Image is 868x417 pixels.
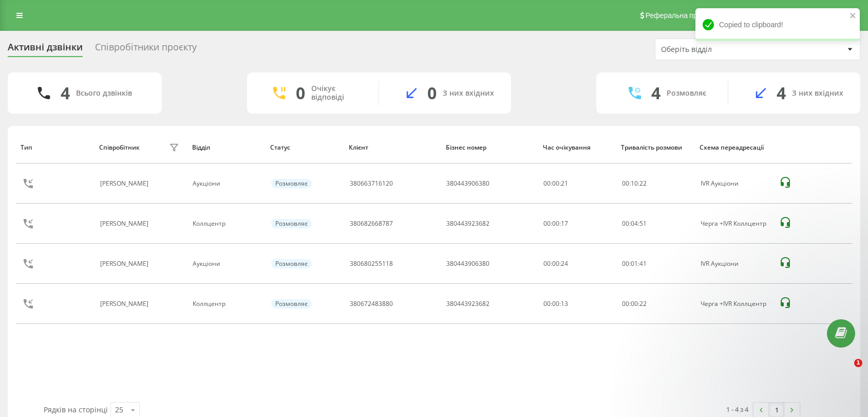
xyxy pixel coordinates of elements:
[311,84,363,102] div: Очікує відповіді
[639,259,647,268] span: 41
[350,180,393,187] div: 380663716120
[769,403,784,417] a: 1
[446,260,489,267] div: 380443906380
[446,300,489,307] div: 380443923682
[446,144,533,151] div: Бізнес номер
[115,405,123,415] div: 25
[850,11,857,21] button: close
[193,260,260,267] div: Аукціони
[631,259,638,268] span: 01
[349,144,436,151] div: Клієнт
[100,180,151,187] div: [PERSON_NAME]
[631,299,638,308] span: 00
[350,220,393,227] div: 380682668787
[350,260,393,267] div: 380680255118
[8,42,83,58] div: Активні дзвінки
[700,144,769,151] div: Схема переадресації
[44,405,108,414] span: Рядків на сторінці
[61,83,70,103] div: 4
[651,83,661,103] div: 4
[270,144,339,151] div: Статус
[271,219,312,228] div: Розмовляє
[296,83,305,103] div: 0
[695,8,860,41] div: Copied to clipboard!
[21,144,89,151] div: Тип
[350,300,393,307] div: 380672483880
[639,219,647,228] span: 51
[543,220,611,227] div: 00:00:17
[427,83,437,103] div: 0
[631,219,638,228] span: 04
[193,180,260,187] div: Аукціони
[193,300,260,307] div: Коллцентр
[543,300,611,307] div: 00:00:13
[446,220,489,227] div: 380443923682
[631,179,638,188] span: 10
[622,299,629,308] span: 00
[543,144,612,151] div: Час очікування
[661,45,784,54] div: Оберіть відділ
[639,299,647,308] span: 22
[99,144,140,151] div: Співробітник
[667,89,706,98] div: Розмовляє
[622,219,629,228] span: 00
[543,260,611,267] div: 00:00:24
[777,83,786,103] div: 4
[100,260,151,267] div: [PERSON_NAME]
[193,220,260,227] div: Коллцентр
[271,299,312,309] div: Розмовляє
[622,179,629,188] span: 00
[622,300,647,307] div: : :
[271,259,312,268] div: Розмовляє
[76,89,132,98] div: Всього дзвінків
[833,359,858,384] iframe: Intercom live chat
[100,220,151,227] div: [PERSON_NAME]
[726,404,748,414] div: 1 - 4 з 4
[854,359,862,367] span: 1
[622,180,647,187] div: : :
[701,180,768,187] div: IVR Аукціони
[446,180,489,187] div: 380443906380
[646,11,721,20] span: Реферальна програма
[701,260,768,267] div: IVR Аукціони
[622,260,647,267] div: : :
[192,144,261,151] div: Відділ
[100,300,151,307] div: [PERSON_NAME]
[95,42,197,58] div: Співробітники проєкту
[622,259,629,268] span: 00
[543,180,611,187] div: 00:00:21
[271,179,312,188] div: Розмовляє
[443,89,494,98] div: З них вхідних
[701,220,768,227] div: Черга +IVR Коллцентр
[622,220,647,227] div: : :
[792,89,843,98] div: З них вхідних
[639,179,647,188] span: 22
[621,144,690,151] div: Тривалість розмови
